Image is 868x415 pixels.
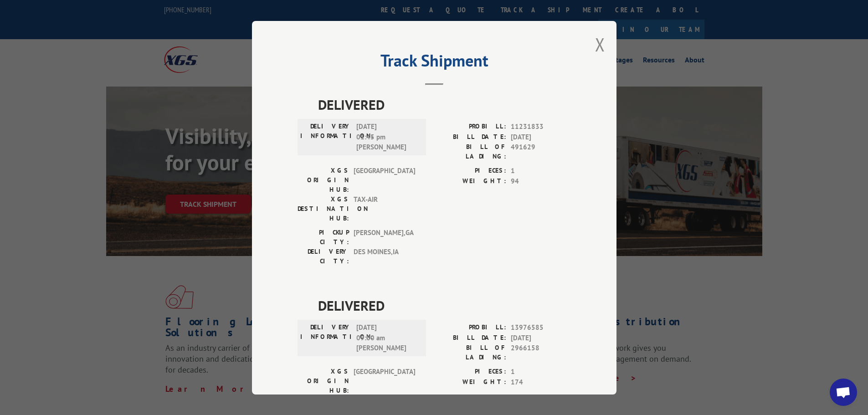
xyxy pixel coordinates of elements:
span: 1 [511,367,571,377]
h2: Track Shipment [298,54,571,72]
span: 2966158 [511,343,571,362]
span: [PERSON_NAME] , GA [354,228,415,247]
a: Open chat [830,379,857,406]
label: PICKUP CITY: [298,228,349,247]
label: DELIVERY INFORMATION: [300,323,352,354]
label: XGS ORIGIN HUB: [298,166,349,195]
label: XGS ORIGIN HUB: [298,367,349,395]
label: BILL DATE: [434,132,506,142]
span: [GEOGRAPHIC_DATA] [354,367,415,395]
span: [DATE] [511,333,571,343]
span: [DATE] [511,132,571,142]
span: DES MOINES , IA [354,247,415,266]
span: TAX-AIR [354,195,415,223]
label: PROBILL: [434,122,506,132]
span: 11231833 [511,122,571,132]
button: Close modal [595,32,605,56]
span: DELIVERED [318,94,571,115]
span: 13976585 [511,323,571,333]
label: PIECES: [434,367,506,377]
span: 491629 [511,142,571,161]
label: WEIGHT: [434,176,506,186]
span: 174 [511,377,571,387]
span: [DATE] 01:45 pm [PERSON_NAME] [356,122,418,153]
span: 1 [511,166,571,176]
span: 94 [511,176,571,186]
label: DELIVERY CITY: [298,247,349,266]
label: BILL DATE: [434,333,506,343]
label: PROBILL: [434,323,506,333]
label: PIECES: [434,166,506,176]
label: XGS DESTINATION HUB: [298,195,349,223]
label: BILL OF LADING: [434,343,506,362]
label: WEIGHT: [434,377,506,387]
span: [DATE] 09:00 am [PERSON_NAME] [356,323,418,354]
label: BILL OF LADING: [434,142,506,161]
span: DELIVERED [318,295,571,316]
label: DELIVERY INFORMATION: [300,122,352,153]
span: [GEOGRAPHIC_DATA] [354,166,415,195]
